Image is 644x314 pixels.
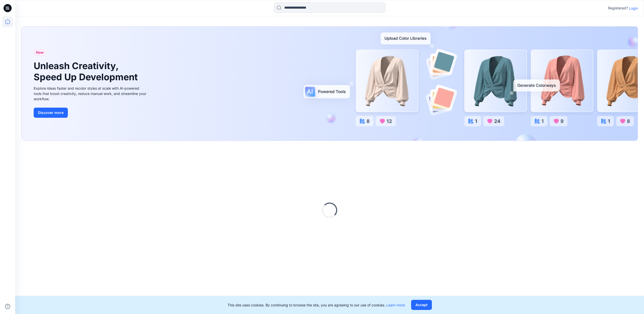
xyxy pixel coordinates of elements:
[34,86,148,102] div: Explore ideas faster and recolor styles at scale with AI-powered tools that boost creativity, red...
[629,6,638,11] p: Login
[34,108,68,118] button: Discover more
[34,108,148,118] a: Discover more
[386,303,405,307] a: Learn more
[608,5,628,11] p: Registered?
[411,300,432,310] button: Accept
[228,302,405,308] p: This site uses cookies. By continuing to browse the site, you are agreeing to our use of cookies.
[36,49,44,55] span: New
[34,61,140,82] h1: Unleash Creativity, Speed Up Development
